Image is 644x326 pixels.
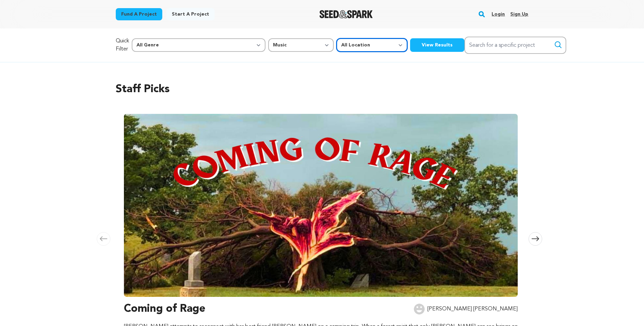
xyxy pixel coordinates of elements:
[319,10,373,18] img: Seed&Spark Logo Dark Mode
[116,81,529,98] h2: Staff Picks
[464,37,566,54] input: Search for a specific project
[492,9,505,20] a: Login
[427,305,518,313] p: [PERSON_NAME] [PERSON_NAME]
[166,8,215,20] a: Start a project
[116,37,129,53] p: Quick Filter
[124,114,518,297] img: Coming of Rage image
[124,301,205,317] h3: Coming of Rage
[116,8,162,20] a: Fund a project
[410,38,464,52] button: View Results
[414,304,425,314] img: user.png
[510,9,528,20] a: Sign up
[319,10,373,18] a: Seed&Spark Homepage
